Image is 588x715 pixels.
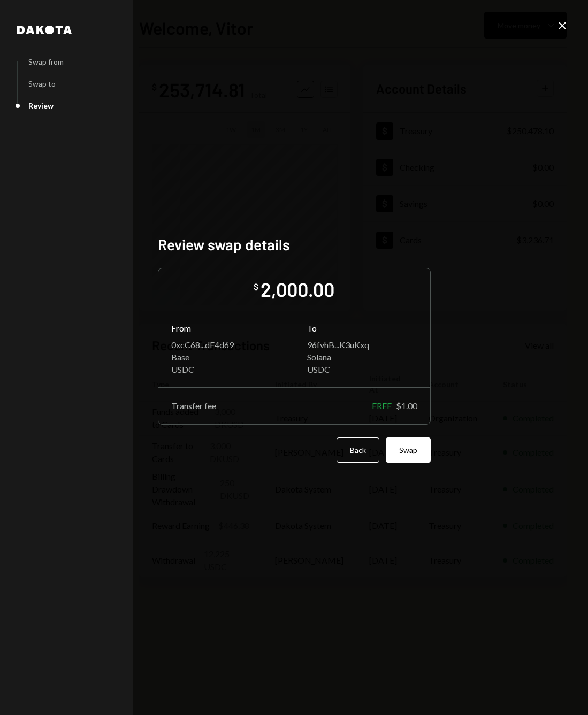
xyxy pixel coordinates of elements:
h2: Review swap details [158,234,431,255]
div: USDC [171,364,281,374]
button: Back [337,437,379,463]
div: USDC [307,364,417,374]
div: 2,000.00 [261,277,334,301]
button: Swap [386,437,431,463]
div: Base [171,352,281,362]
div: Transfer fee [171,401,216,411]
div: 96fvhB...K3uKxq [307,340,417,350]
div: 0xcC68...dF4d69 [171,340,281,350]
div: Swap to [28,79,56,88]
div: Solana [307,352,417,362]
div: $ [254,281,258,292]
div: From [171,323,281,333]
div: Review [28,101,54,110]
div: $1.00 [396,401,417,411]
div: To [307,323,417,333]
div: Swap from [28,57,64,66]
div: FREE [372,401,392,411]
